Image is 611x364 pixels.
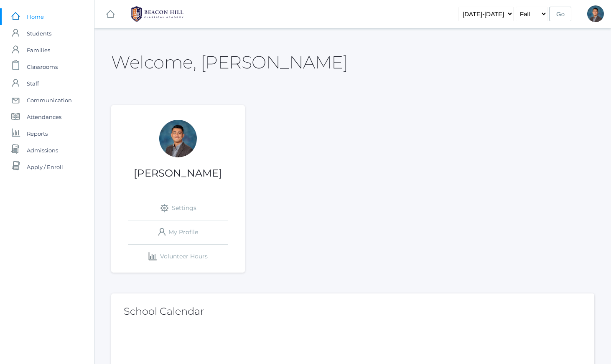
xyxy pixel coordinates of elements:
[128,196,228,220] a: Settings
[27,42,50,58] span: Families
[587,5,604,22] div: Lucas Vieira
[27,92,72,109] span: Communication
[27,25,51,42] span: Students
[27,125,48,142] span: Reports
[128,245,228,268] a: Volunteer Hours
[27,159,63,175] span: Apply / Enroll
[126,4,188,25] img: 1_BHCALogos-05.png
[27,75,39,92] span: Staff
[27,142,58,159] span: Admissions
[128,220,228,244] a: My Profile
[27,8,44,25] span: Home
[159,120,197,157] div: Lucas Vieira
[27,109,61,125] span: Attendances
[550,7,571,21] input: Go
[111,53,348,72] h2: Welcome, [PERSON_NAME]
[27,58,58,75] span: Classrooms
[124,306,582,317] h2: School Calendar
[111,168,245,179] h1: [PERSON_NAME]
